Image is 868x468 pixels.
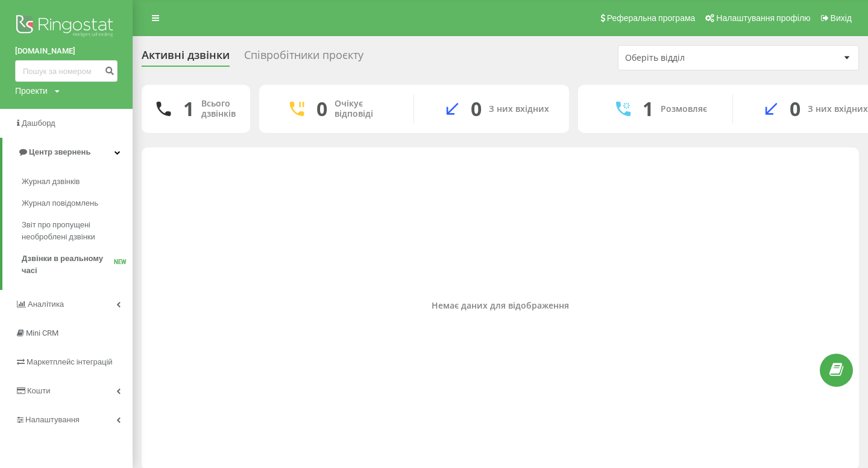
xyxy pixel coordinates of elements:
[607,13,696,23] span: Реферальна програма
[22,214,133,248] a: Звіт про пропущені необроблені дзвінки
[142,49,230,67] div: Активні дзвінки
[244,49,363,67] div: Співробітники проєкту
[22,219,127,243] span: Звіт про пропущені необроблені дзвінки
[28,300,64,309] span: Аналiтика
[15,12,118,42] img: Ringostat logo
[827,400,856,429] iframe: Intercom live chat
[15,45,118,57] a: [DOMAIN_NAME]
[716,13,810,23] span: Налаштування профілю
[183,97,194,120] div: 1
[22,119,55,128] span: Дашборд
[29,147,90,156] span: Центр звернень
[22,197,98,209] span: Журнал повідомлень
[15,60,118,82] input: Пошук за номером
[22,171,133,192] a: Журнал дзвінків
[808,104,868,114] div: З них вхідних
[151,300,849,310] div: Немає даних для відображення
[22,253,114,277] span: Дзвінки в реальному часі
[625,53,769,63] div: Оберіть відділ
[316,97,327,120] div: 0
[22,248,133,282] a: Дзвінки в реальному часіNEW
[15,85,48,97] div: Проекти
[790,97,800,120] div: 0
[335,99,395,119] div: Очікує відповіді
[26,328,58,337] span: Mini CRM
[27,357,113,366] span: Маркетплейс інтеграцій
[643,97,653,120] div: 1
[25,415,80,424] span: Налаштування
[661,104,707,114] div: Розмовляє
[22,192,133,214] a: Журнал повідомлень
[201,99,236,119] div: Всього дзвінків
[831,13,852,23] span: Вихід
[27,386,50,395] span: Кошти
[22,176,80,188] span: Журнал дзвінків
[2,138,133,167] a: Центр звернень
[471,97,482,120] div: 0
[489,104,549,114] div: З них вхідних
